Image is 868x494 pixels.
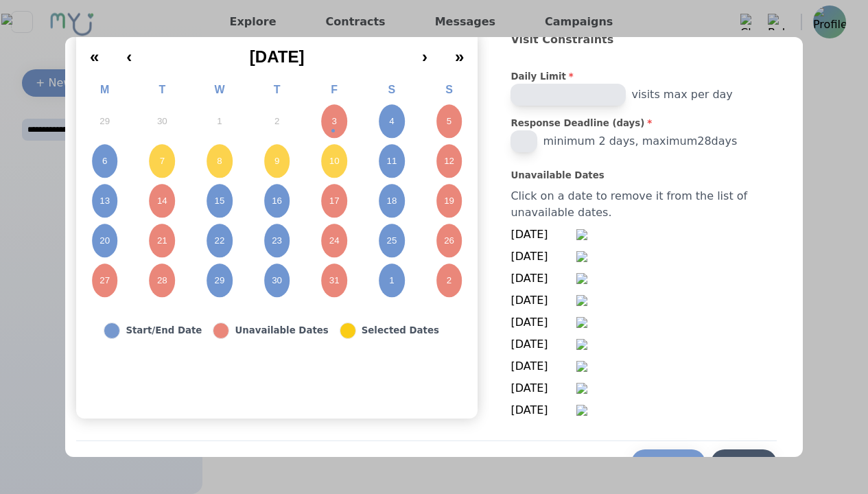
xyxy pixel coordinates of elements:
button: Previous [631,449,705,477]
button: Submit [711,449,777,477]
abbr: October 4, 2025 [389,115,394,128]
span: [DATE] [511,358,576,375]
abbr: October 8, 2025 [217,155,222,167]
abbr: October 18, 2025 [386,195,397,207]
button: October 12, 2025 [421,141,478,181]
button: October 3, 2025 [305,102,363,141]
abbr: October 30, 2025 [272,274,282,287]
label: Unavailable Dates [511,169,777,183]
img: Remove [576,273,587,284]
button: October 7, 2025 [134,141,191,181]
img: Remove [576,361,587,372]
button: October 27, 2025 [76,261,134,301]
label: Daily Limit [511,70,777,84]
button: » [441,37,478,67]
abbr: October 5, 2025 [447,115,451,128]
button: October 28, 2025 [134,261,191,301]
abbr: October 16, 2025 [272,195,282,207]
div: Start/End Date [126,324,202,338]
button: October 16, 2025 [248,181,306,221]
abbr: Friday [331,84,338,95]
abbr: October 23, 2025 [272,235,282,247]
button: October 4, 2025 [363,102,421,141]
abbr: October 3, 2025 [332,115,337,128]
abbr: October 7, 2025 [160,155,165,167]
button: October 24, 2025 [305,221,363,261]
button: October 5, 2025 [421,102,478,141]
abbr: September 30, 2025 [157,115,167,128]
img: Remove [576,383,587,394]
img: Remove [576,405,587,416]
abbr: October 11, 2025 [386,155,397,167]
h2: Visit Constraints [511,32,777,70]
button: ‹ [113,37,145,67]
span: [DATE] [511,336,576,353]
button: October 13, 2025 [76,181,134,221]
img: Remove [576,295,587,306]
button: September 30, 2025 [134,102,191,141]
abbr: Sunday [445,84,453,95]
button: October 6, 2025 [76,141,134,181]
abbr: Wednesday [214,84,224,95]
button: October 1, 2025 [191,102,248,141]
abbr: October 28, 2025 [157,274,167,287]
abbr: October 10, 2025 [329,155,340,167]
abbr: October 17, 2025 [329,195,340,207]
abbr: October 22, 2025 [215,235,225,247]
button: October 8, 2025 [191,141,248,181]
button: October 29, 2025 [191,261,248,301]
abbr: October 27, 2025 [99,274,110,287]
span: [DATE] [511,248,576,265]
button: October 2, 2025 [248,102,306,141]
abbr: Thursday [274,84,281,95]
button: October 18, 2025 [363,181,421,221]
button: October 14, 2025 [134,181,191,221]
button: October 23, 2025 [248,221,306,261]
span: [DATE] [511,292,576,309]
button: October 21, 2025 [134,221,191,261]
button: October 10, 2025 [305,141,363,181]
abbr: October 15, 2025 [215,195,225,207]
button: November 2, 2025 [421,261,478,301]
abbr: Monday [100,84,109,95]
abbr: Saturday [388,84,396,95]
span: minimum 2 days, maximum 28 days [543,133,737,150]
button: October 9, 2025 [248,141,306,181]
abbr: October 2, 2025 [274,115,279,128]
button: October 26, 2025 [421,221,478,261]
span: [DATE] [511,314,576,331]
span: visits max per day [631,86,732,103]
abbr: October 21, 2025 [157,235,167,247]
button: October 17, 2025 [305,181,363,221]
abbr: September 29, 2025 [99,115,110,128]
span: [DATE] [511,226,576,243]
abbr: October 12, 2025 [444,155,454,167]
span: [DATE] [511,402,576,419]
img: Remove [576,339,587,350]
div: Previous [645,455,692,471]
abbr: October 1, 2025 [217,115,222,128]
abbr: October 9, 2025 [274,155,279,167]
button: October 19, 2025 [421,181,478,221]
button: October 31, 2025 [305,261,363,301]
button: October 20, 2025 [76,221,134,261]
img: Remove [576,251,587,262]
abbr: October 19, 2025 [444,195,454,207]
abbr: October 29, 2025 [215,274,225,287]
span: [DATE] [511,380,576,397]
label: Response Deadline (days) [511,117,777,130]
abbr: October 24, 2025 [329,235,340,247]
img: Remove [576,317,587,328]
button: October 15, 2025 [191,181,248,221]
abbr: October 20, 2025 [99,235,110,247]
button: October 11, 2025 [363,141,421,181]
abbr: October 25, 2025 [386,235,397,247]
abbr: October 6, 2025 [102,155,107,167]
div: Selected Dates [362,324,439,338]
div: Submit [725,455,764,471]
abbr: October 13, 2025 [99,195,110,207]
button: › [408,37,441,67]
button: November 1, 2025 [363,261,421,301]
button: « [76,37,113,67]
abbr: November 1, 2025 [389,274,394,287]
